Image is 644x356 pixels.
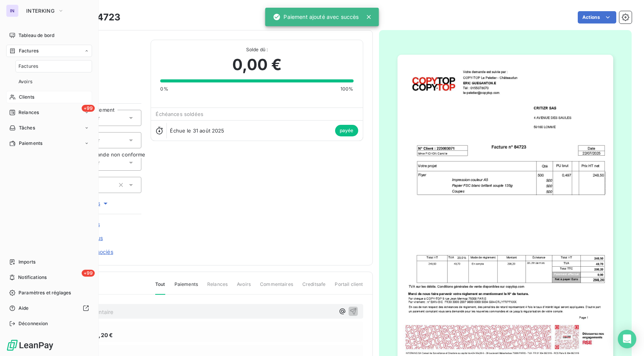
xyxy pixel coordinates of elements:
span: Imports [18,259,35,265]
span: 298,20 € [88,331,113,339]
span: INTERKING [26,8,55,14]
span: Factures [18,63,38,70]
span: I223003071 [60,49,141,55]
span: 100% [340,86,354,92]
div: Paiement ajouté avec succès [273,10,359,24]
div: IN [6,5,18,17]
span: 0% [160,86,168,92]
span: Échéances soldées [156,111,203,117]
span: Paiements [19,140,42,147]
button: Actions [578,11,616,24]
span: payée [335,125,358,136]
img: Logo LeanPay [6,339,54,351]
span: Portail client [335,281,363,294]
span: Commentaires [260,281,293,294]
span: Paiements [174,281,198,294]
div: Open Intercom Messenger [618,330,636,348]
span: +99 [82,270,95,277]
span: Clients [19,94,34,101]
span: Factures [19,47,39,54]
span: Relances [18,109,39,116]
span: Creditsafe [302,281,326,294]
span: Déconnexion [18,320,48,327]
span: 0,00 € [232,53,282,76]
span: Tâches [19,124,35,131]
span: Aide [18,305,29,312]
span: Tableau de bord [18,32,54,39]
span: +99 [82,105,95,112]
span: Avoirs [237,281,251,294]
span: Échue le 31 août 2025 [170,128,224,134]
span: Paramètres et réglages [18,289,71,296]
span: Relances [207,281,228,294]
span: Solde dû : [160,46,353,53]
a: Aide [6,302,92,314]
span: Tout [155,281,165,295]
span: Avoirs [18,78,32,85]
span: Notifications [18,274,47,281]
